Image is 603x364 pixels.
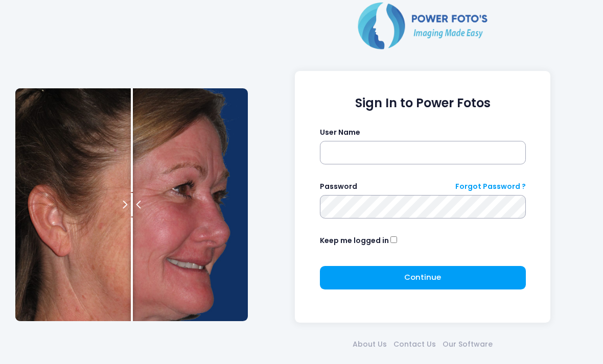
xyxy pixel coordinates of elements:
a: Forgot Password ? [455,181,526,192]
label: Keep me logged in [320,235,389,246]
h1: Sign In to Power Fotos [320,96,526,111]
span: Continue [404,272,441,282]
label: Password [320,181,357,192]
a: Contact Us [390,339,439,350]
a: Our Software [439,339,496,350]
a: About Us [350,339,390,350]
button: Continue [320,266,526,289]
label: User Name [320,127,360,138]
